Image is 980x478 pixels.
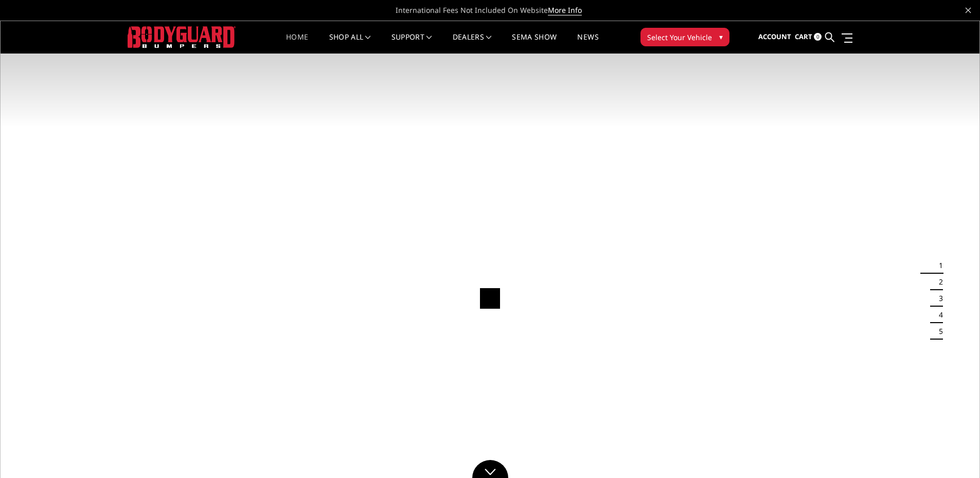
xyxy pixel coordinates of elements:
button: 5 of 5 [933,323,943,340]
a: SEMA Show [512,33,557,54]
button: Select Your Vehicle [640,28,729,46]
a: Home [286,33,308,54]
a: Cart 0 [795,23,822,51]
a: Click to Down [472,460,508,478]
span: 0 [814,33,822,41]
img: BODYGUARD BUMPERS [128,26,236,47]
span: Cart [795,32,812,41]
a: shop all [329,33,371,54]
button: 4 of 5 [933,307,943,323]
a: Account [758,23,791,51]
span: Select Your Vehicle [647,32,712,43]
button: 3 of 5 [933,290,943,307]
span: ▾ [719,31,723,42]
button: 2 of 5 [933,274,943,290]
span: Account [758,32,791,41]
a: News [577,33,598,54]
a: More Info [548,5,582,15]
a: Dealers [453,33,492,54]
button: 1 of 5 [933,257,943,274]
a: Support [391,33,432,54]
